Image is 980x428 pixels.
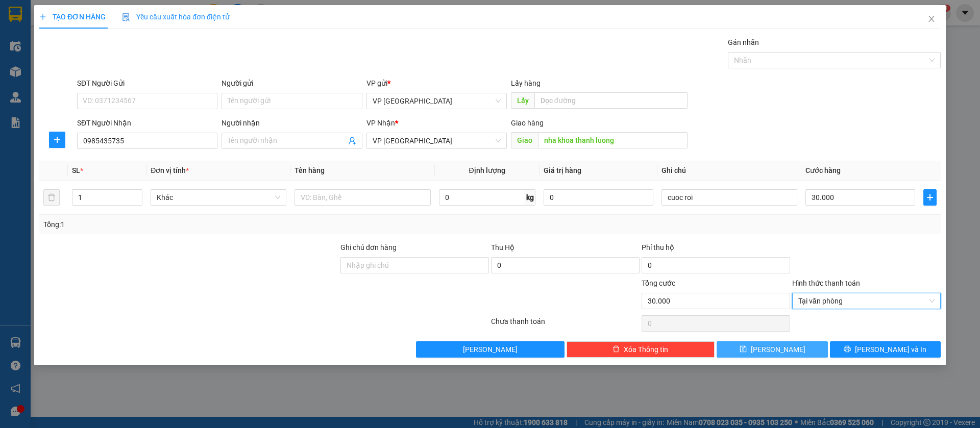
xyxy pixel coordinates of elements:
[917,5,946,34] button: Close
[39,13,106,21] span: TẠO ĐƠN HÀNG
[642,279,675,287] span: Tổng cước
[373,93,501,109] span: VP Sài Gòn
[612,345,620,354] span: delete
[511,79,541,87] span: Lấy hàng
[72,166,80,174] span: SL
[348,137,356,145] span: user-add
[416,341,565,358] button: [PERSON_NAME]
[463,344,518,355] span: [PERSON_NAME]
[511,92,534,109] span: Lấy
[740,345,747,354] span: save
[642,242,790,257] div: Phí thu hộ
[855,344,926,355] span: [PERSON_NAME] và In
[525,189,535,206] span: kg
[511,132,538,148] span: Giao
[544,166,581,174] span: Giá trị hàng
[43,189,60,206] button: delete
[157,190,280,205] span: Khác
[340,243,397,251] label: Ghi chú đơn hàng
[373,133,501,148] span: VP Lộc Ninh
[728,38,759,46] label: Gán nhãn
[295,166,325,174] span: Tên hàng
[122,13,230,21] span: Yêu cầu xuất hóa đơn điện tử
[122,13,130,21] img: icon
[366,78,507,89] div: VP gửi
[717,341,827,358] button: save[PERSON_NAME]
[469,166,505,174] span: Định lượng
[567,341,715,358] button: deleteXóa Thông tin
[844,345,851,354] span: printer
[805,166,841,174] span: Cước hàng
[222,78,362,89] div: Người gửi
[77,117,217,129] div: SĐT Người Nhận
[924,193,936,202] span: plus
[151,166,189,174] span: Đơn vị tính
[43,219,378,230] div: Tổng: 1
[77,78,217,89] div: SĐT Người Gửi
[295,189,430,206] input: VD: Bàn, Ghế
[534,92,688,109] input: Dọc đường
[923,189,937,206] button: plus
[661,189,797,206] input: Ghi Chú
[624,344,668,355] span: Xóa Thông tin
[49,132,65,148] button: plus
[538,132,688,148] input: Dọc đường
[544,189,653,206] input: 0
[340,257,489,273] input: Ghi chú đơn hàng
[830,341,941,358] button: printer[PERSON_NAME] và In
[798,293,935,309] span: Tại văn phòng
[511,119,544,127] span: Giao hàng
[657,161,801,181] th: Ghi chú
[927,15,936,23] span: close
[751,344,805,355] span: [PERSON_NAME]
[792,279,860,287] label: Hình thức thanh toán
[222,117,362,129] div: Người nhận
[50,136,65,144] span: plus
[490,316,641,334] div: Chưa thanh toán
[366,119,395,127] span: VP Nhận
[491,243,514,251] span: Thu Hộ
[39,13,46,20] span: plus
